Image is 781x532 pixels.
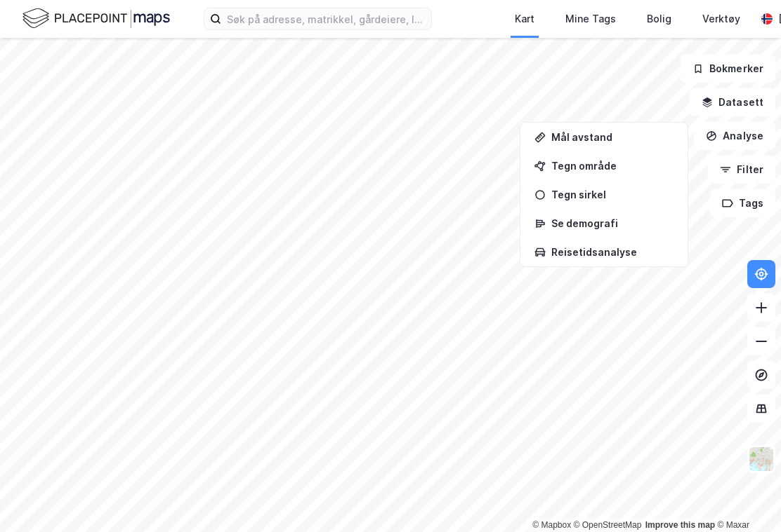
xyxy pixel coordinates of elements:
[551,131,674,143] div: Mål avstand
[574,520,642,530] a: OpenStreetMap
[22,6,170,31] img: logo.f888ab2527a4732fd821a326f86c7f29.svg
[708,156,775,184] button: Filter
[702,11,740,27] div: Verktøy
[565,11,616,27] div: Mine Tags
[515,11,534,27] div: Kart
[690,88,775,116] button: Datasett
[532,520,571,530] a: Mapbox
[710,189,775,217] button: Tags
[645,520,715,530] a: Improve this map
[221,8,431,29] input: Søk på adresse, matrikkel, gårdeiere, leietakere eller personer
[551,217,674,229] div: Se demografi
[711,465,781,532] iframe: Chat Widget
[748,446,775,472] img: Z
[647,11,671,27] div: Bolig
[551,246,674,258] div: Reisetidsanalyse
[681,55,775,83] button: Bokmerker
[711,465,781,532] div: Kontrollprogram for chat
[551,189,674,200] div: Tegn sirkel
[694,122,775,150] button: Analyse
[551,160,674,172] div: Tegn område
